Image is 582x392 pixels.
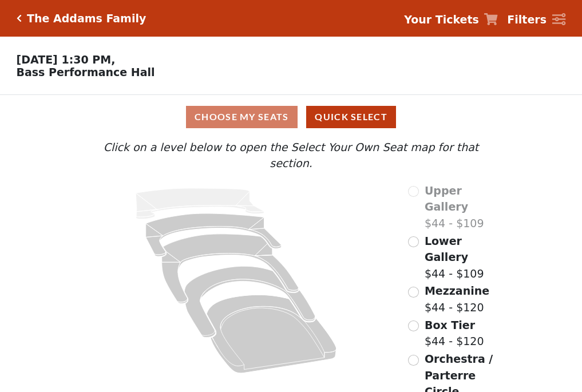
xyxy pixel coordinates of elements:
path: Lower Gallery - Seats Available: 206 [146,213,282,256]
span: Mezzanine [425,284,489,297]
path: Upper Gallery - Seats Available: 0 [136,188,264,219]
strong: Your Tickets [404,13,479,26]
span: Upper Gallery [425,184,468,213]
span: Box Tier [425,319,475,331]
span: Lower Gallery [425,235,468,264]
label: $44 - $120 [425,317,484,350]
p: Click on a level below to open the Select Your Own Seat map for that section. [81,139,501,172]
label: $44 - $109 [425,183,501,232]
strong: Filters [507,13,547,26]
path: Orchestra / Parterre Circle - Seats Available: 76 [207,295,337,373]
a: Filters [507,11,565,28]
label: $44 - $120 [425,283,489,315]
button: Quick Select [306,106,396,128]
a: Click here to go back to filters [17,14,22,22]
a: Your Tickets [404,11,498,28]
h5: The Addams Family [27,12,146,25]
label: $44 - $109 [425,233,501,282]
